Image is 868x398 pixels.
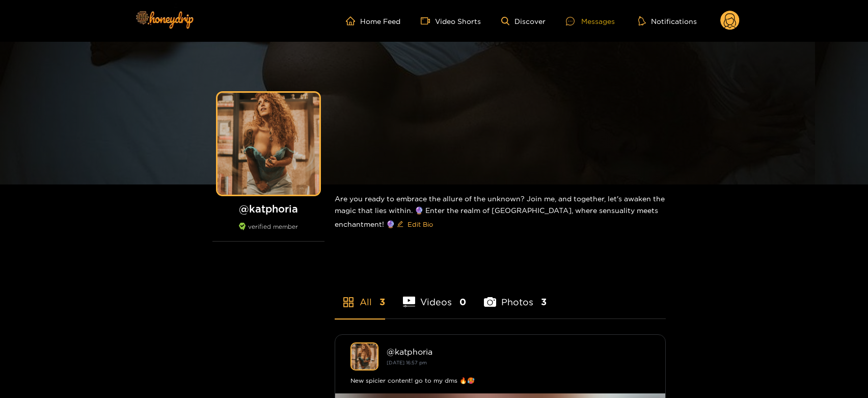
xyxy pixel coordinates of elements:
[484,273,547,319] li: Photos
[635,16,700,26] button: Notifications
[408,219,433,229] span: Edit Bio
[459,296,466,308] span: 0
[421,16,481,25] a: Video Shorts
[395,216,435,232] button: editEdit Bio
[403,273,466,319] li: Videos
[421,16,435,25] span: video-camera
[335,184,666,241] div: Are you ready to embrace the allure of the unknown? Join me, and together, let's awaken the magic...
[212,202,324,215] h1: @ katphoria
[350,376,650,386] div: New spicier content! go to my dms 🔥🥵
[346,16,400,25] a: Home Feed
[387,360,427,365] small: [DATE] 16:57 pm
[541,296,547,308] span: 3
[335,273,385,319] li: All
[346,16,360,25] span: home
[212,223,324,242] div: verified member
[379,296,385,308] span: 3
[566,15,615,27] div: Messages
[342,296,355,308] span: appstore
[387,347,650,356] div: @ katphoria
[501,17,546,25] a: Discover
[350,342,378,370] img: katphoria
[397,221,403,228] span: edit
